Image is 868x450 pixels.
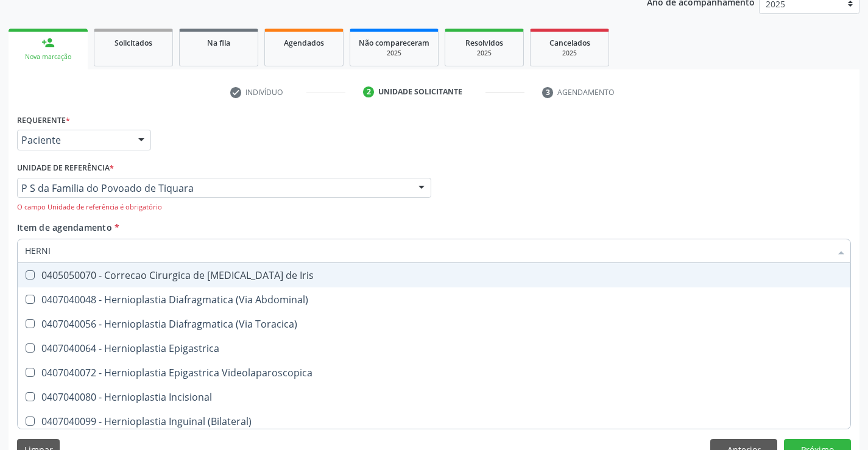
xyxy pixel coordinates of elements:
label: Requerente [17,111,70,130]
div: 0407040064 - Hernioplastia Epigastrica [25,343,843,353]
span: Agendados [284,38,324,48]
div: 2 [363,86,374,97]
span: Paciente [21,134,126,146]
span: Não compareceram [359,38,429,48]
div: 0407040056 - Hernioplastia Diafragmatica (Via Toracica) [25,319,843,329]
span: Cancelados [549,38,590,48]
div: 2025 [454,49,515,58]
div: 0407040048 - Hernioplastia Diafragmatica (Via Abdominal) [25,295,843,304]
span: Item de agendamento [17,222,112,233]
div: person_add [41,36,55,49]
div: 0407040099 - Hernioplastia Inguinal (Bilateral) [25,417,843,426]
label: Unidade de referência [17,159,114,178]
div: 2025 [539,49,600,58]
input: Buscar por procedimentos [25,239,831,263]
div: Unidade solicitante [378,86,462,97]
div: 0407040072 - Hernioplastia Epigastrica Videolaparoscopica [25,368,843,378]
div: 2025 [359,49,429,58]
div: 0407040080 - Hernioplastia Incisional [25,392,843,402]
span: Solicitados [115,38,152,48]
span: Na fila [207,38,230,48]
span: Resolvidos [465,38,503,48]
div: Nova marcação [17,52,79,62]
div: O campo Unidade de referência é obrigatório [17,202,431,213]
div: 0405050070 - Correcao Cirurgica de [MEDICAL_DATA] de Iris [25,270,843,280]
span: P S da Familia do Povoado de Tiquara [21,182,406,194]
